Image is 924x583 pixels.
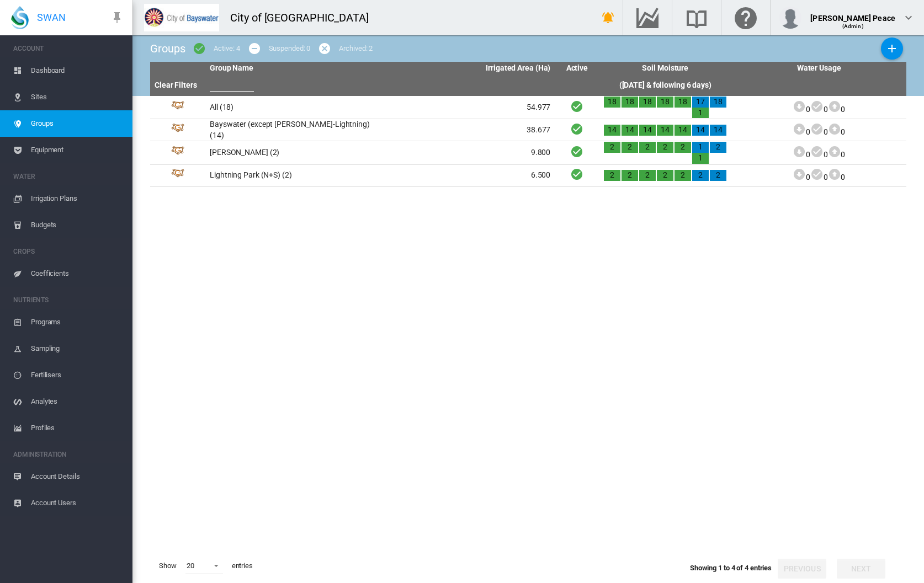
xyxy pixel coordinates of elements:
div: 18 [710,97,726,108]
md-icon: icon-pin [110,11,124,24]
md-icon: icon-chevron-down [902,11,915,24]
span: entries [227,557,257,575]
div: 2 [657,170,673,181]
div: 14 [604,125,620,136]
md-icon: icon-plus [885,42,899,55]
span: ADMINISTRATION [13,446,124,463]
td: Group Id: 1807 [150,119,205,141]
span: Water Usage [797,63,841,72]
div: 2 [657,142,673,153]
td: Group Id: 1806 [150,165,205,186]
md-icon: Search the knowledge base [683,11,710,24]
span: Equipment [31,137,124,163]
div: 14 [692,125,709,136]
td: [PERSON_NAME] (2) [205,141,380,164]
div: 2 [710,170,726,181]
i: Active [570,145,583,158]
span: Dashboard [31,57,124,84]
span: (Admin) [842,23,864,29]
span: Profiles [31,415,124,441]
img: 2Q== [144,4,219,31]
a: Clear Filters [155,81,197,89]
img: 4.svg [171,124,184,137]
span: Irrigation Plans [31,185,124,212]
div: 14 [622,125,638,136]
tr: Group Id: 1806 Lightning Park (N+S) (2) 6.500 Active 2 2 2 2 2 2 2 000 [150,165,906,187]
span: Showing 1 to 4 of 4 entries [690,564,772,572]
md-icon: icon-checkbox-marked-circle [193,42,206,55]
td: Lightning Park (N+S) (2) [205,165,380,186]
div: 2 [622,142,638,153]
span: Irrigated Area (Ha) [486,63,550,72]
img: 4.svg [171,146,184,159]
div: 2 [639,170,656,181]
button: icon-bell-ring [597,7,619,29]
div: 17 [692,97,709,108]
div: 18 [604,97,620,108]
span: Show [155,557,181,575]
span: Budgets [31,212,124,238]
span: 54.977 [527,103,550,111]
span: SWAN [37,10,66,24]
span: 0 0 0 [793,105,845,114]
div: [PERSON_NAME] Peace [810,8,895,19]
span: Groups [150,42,185,55]
span: WATER [13,168,124,185]
md-icon: icon-cancel [318,42,331,55]
span: ACCOUNT [13,40,124,57]
td: Bayswater (except [PERSON_NAME]-Lightning) (14) [205,119,380,141]
div: 1 [692,142,709,153]
div: Archived: 2 [339,44,373,54]
div: 14 [710,125,726,136]
tr: Group Id: 1807 Bayswater (except [PERSON_NAME]-Lightning) (14) 38.677 Active 14 14 14 14 14 14 14... [150,119,906,141]
div: 2 [604,142,620,153]
span: Soil Moisture [642,63,688,72]
td: All (18) [205,96,380,119]
span: Account Details [31,463,124,490]
div: 18 [639,97,656,108]
div: 2 [710,142,726,153]
img: 4.svg [171,101,184,114]
div: 2 [675,142,691,153]
div: 14 [657,125,673,136]
div: 1 [692,108,709,119]
span: Analytes [31,388,124,415]
span: 0 0 0 [793,127,845,136]
span: 0 0 0 [793,173,845,181]
button: icon-cancel [314,38,336,60]
div: City of [GEOGRAPHIC_DATA] [230,10,379,25]
div: 20 [187,561,194,570]
div: Suspended: 0 [269,44,311,54]
md-icon: icon-minus-circle [248,42,261,55]
td: Group Id: 1822 [150,141,205,164]
span: Fertilisers [31,362,124,388]
div: 1 [692,153,709,164]
div: 14 [675,125,691,136]
span: 38.677 [527,125,550,134]
span: Programs [31,309,124,335]
i: Active [570,99,583,113]
th: Active [555,62,599,75]
td: Group Id: 11296 [150,96,205,119]
span: CROPS [13,243,124,260]
div: 2 [622,170,638,181]
img: profile.jpg [779,7,801,29]
th: Group Name [205,62,380,75]
div: 2 [604,170,620,181]
div: 18 [675,97,691,108]
div: 2 [639,142,656,153]
button: Next [837,559,885,579]
div: 2 [675,170,691,181]
div: 18 [622,97,638,108]
span: Coefficients [31,260,124,287]
span: ([DATE] & following 6 days) [619,81,711,89]
button: icon-checkbox-marked-circle [188,38,210,60]
md-icon: Click here for help [732,11,759,24]
span: 6.500 [531,170,551,179]
span: Account Users [31,490,124,516]
span: Sites [31,84,124,110]
span: NUTRIENTS [13,291,124,309]
div: 18 [657,97,673,108]
span: Sampling [31,335,124,362]
img: SWAN-Landscape-Logo-Colour-drop.png [11,6,29,29]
